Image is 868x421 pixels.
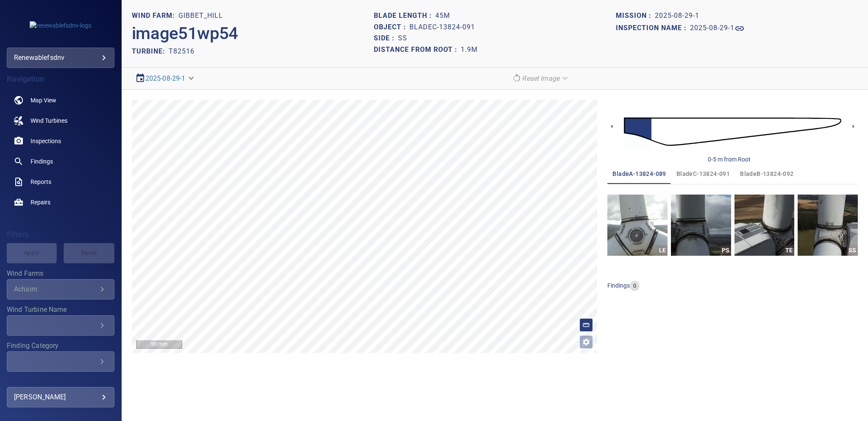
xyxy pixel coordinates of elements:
[7,315,114,336] div: Wind Turbine Name
[31,96,56,105] span: Map View
[7,230,114,239] h4: Filters
[435,12,450,20] h1: 45m
[7,131,114,151] a: inspections noActive
[708,155,751,164] div: 0-5 m from Root
[579,335,593,349] button: Open image filters and tagging options
[31,178,51,186] span: Reports
[784,245,794,256] div: TE
[169,47,195,55] h2: T82516
[7,279,114,300] div: Wind Farms
[522,74,559,82] em: Reset Image
[132,23,238,44] h2: image51wp54
[7,151,114,172] a: findings noActive
[607,195,668,256] a: LE
[31,137,61,145] span: Inspections
[7,75,114,83] h4: Navigation
[374,34,398,42] h1: Side :
[461,46,478,54] h1: 1.9m
[7,351,114,372] div: Finding Category
[616,12,655,20] h1: Mission :
[607,282,630,289] span: findings
[7,192,114,212] a: repairs noActive
[374,46,461,54] h1: Distance from root :
[132,12,178,20] h1: WIND FARM:
[847,245,858,256] div: SS
[798,195,858,256] a: SS
[508,71,573,86] div: Reset Image
[624,105,841,158] img: d
[734,195,795,256] a: TE
[612,169,666,179] span: bladeA-13824-089
[7,270,114,277] label: Wind Farms
[7,172,114,192] a: reports noActive
[690,23,745,34] a: 2025-08-29-1
[721,245,731,256] div: PS
[374,23,409,31] h1: Object :
[31,198,50,206] span: Repairs
[7,48,114,68] div: renewablefsdnv
[30,21,92,30] img: renewablefsdnv-logo
[740,169,793,179] span: bladeB-13824-092
[132,47,169,55] h2: TURBINE:
[14,285,97,293] div: Achairn
[7,110,114,131] a: windturbines noActive
[398,34,407,42] h1: SS
[657,245,668,256] div: LE
[145,74,186,82] a: 2025-08-29-1
[7,306,114,313] label: Wind Turbine Name
[374,12,435,20] h1: Blade length :
[7,342,114,349] label: Finding Category
[7,90,114,110] a: map noActive
[409,23,475,31] h1: bladeC-13824-091
[690,24,734,32] h1: 2025-08-29-1
[31,157,53,166] span: Findings
[178,12,223,20] h1: Gibbet_Hill
[630,282,640,290] span: 0
[616,24,690,32] h1: Inspection name :
[671,195,731,256] a: PS
[14,390,107,404] div: [PERSON_NAME]
[655,12,699,20] h1: 2025-08-29-1
[132,71,199,86] div: 2025-08-29-1
[31,116,67,125] span: Wind Turbines
[676,169,730,179] span: bladeC-13824-091
[14,51,107,65] div: renewablefsdnv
